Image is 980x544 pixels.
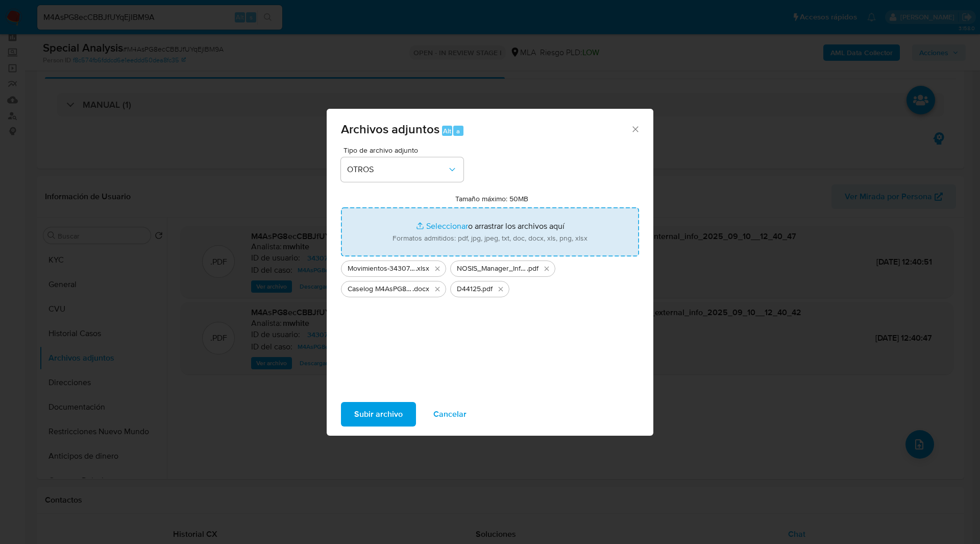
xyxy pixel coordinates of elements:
span: Caselog M4AsPG8ecCBBJfUYqEjIBM9A [348,284,412,294]
button: Eliminar Movimientos-34307770.xlsx [431,263,444,275]
span: Alt [443,126,451,136]
button: Cancelar [420,402,480,427]
span: D44125 [457,284,481,294]
span: OTROS [347,164,447,175]
span: .pdf [527,264,538,274]
span: Tipo de archivo adjunto [344,147,466,154]
ul: Archivos seleccionados [341,256,639,297]
span: .docx [412,284,429,294]
button: Eliminar Caselog M4AsPG8ecCBBJfUYqEjIBM9A.docx [431,283,444,295]
label: Tamaño máximo: 50MB [455,194,528,203]
span: NOSIS_Manager_InformeIndividual_20283918409_654932_20250818164446 [457,264,527,274]
button: Cerrar [630,124,640,133]
button: Eliminar NOSIS_Manager_InformeIndividual_20283918409_654932_20250818164446.pdf [541,263,553,275]
span: .xlsx [415,264,429,274]
button: Eliminar D44125.pdf [495,283,507,295]
span: a [456,126,460,136]
span: Subir archivo [354,403,403,425]
span: Archivos adjuntos [341,120,439,138]
button: Subir archivo [341,402,416,427]
span: Movimientos-34307770 [348,264,415,274]
span: .pdf [481,284,493,294]
button: OTROS [341,157,463,182]
span: Cancelar [433,403,467,425]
